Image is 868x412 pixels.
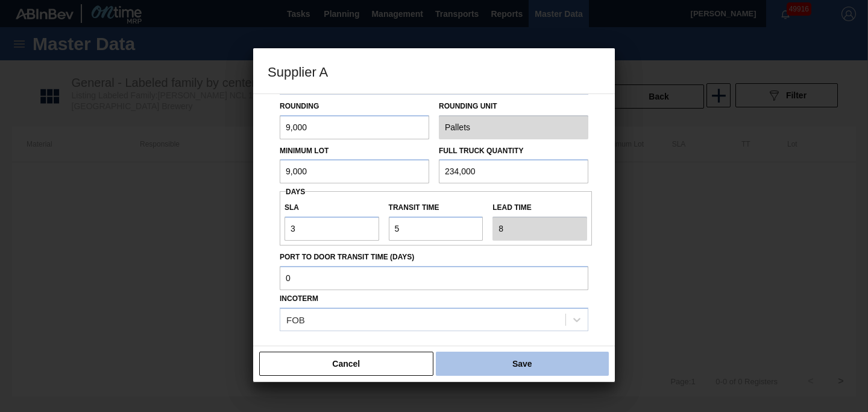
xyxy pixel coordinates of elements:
label: Full Truck Quantity [439,147,523,155]
button: Cancel [259,352,433,376]
span: Days [286,188,305,196]
button: Save [436,352,609,376]
label: Minimum Lot [280,147,329,155]
label: Rounding [280,102,319,110]
label: Incoterm [280,294,318,303]
label: Lead time [492,199,587,217]
label: Port to Door Transit Time (days) [280,249,588,266]
div: FOB [286,314,305,325]
h3: Supplier A [253,48,615,94]
label: SLA [285,199,379,217]
label: Rounding Unit [439,98,588,115]
label: Transit time [389,199,483,217]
